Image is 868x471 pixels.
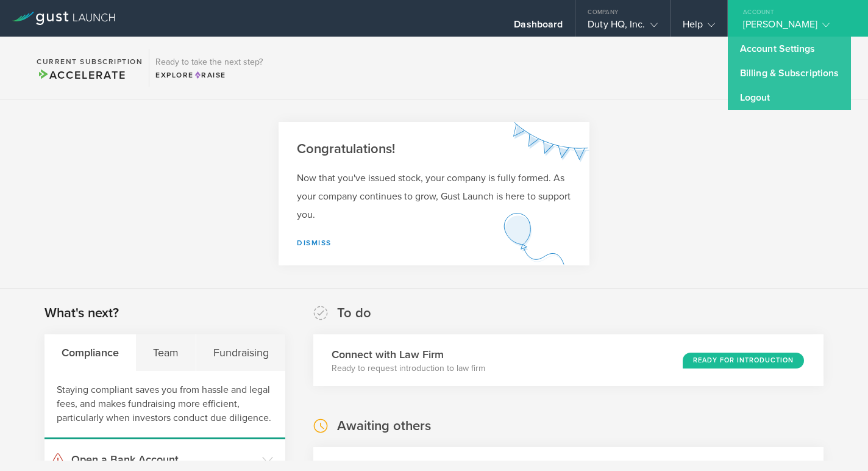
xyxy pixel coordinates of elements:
[44,304,119,322] h2: What's next?
[155,58,263,67] h3: Ready to take the next step?
[44,334,136,371] div: Compliance
[71,451,256,467] h3: Open a Bank Account
[313,334,824,386] div: Connect with Law FirmReady to request introduction to law firmReady for Introduction
[297,140,571,158] h2: Congratulations!
[44,371,285,439] div: Staying compliant saves you from hassle and legal fees, and makes fundraising more efficient, par...
[149,49,269,87] div: Ready to take the next step?ExploreRaise
[514,18,563,37] div: Dashboard
[297,239,332,247] a: Dismiss
[297,169,571,224] p: Now that you've issued stock, your company is fully formed. As your company continues to grow, Gu...
[337,417,431,435] h2: Awaiting others
[588,18,657,37] div: Duty HQ, Inc.
[743,18,847,37] div: [PERSON_NAME]
[332,347,485,362] h3: Connect with Law Firm
[683,353,804,369] div: Ready for Introduction
[807,412,868,471] iframe: Chat Widget
[37,68,126,82] span: Accelerate
[196,334,285,371] div: Fundraising
[194,71,226,79] span: Raise
[37,58,143,65] h2: Current Subscription
[337,304,371,322] h2: To do
[155,70,263,81] div: Explore
[136,334,196,371] div: Team
[683,18,715,37] div: Help
[332,362,485,375] p: Ready to request introduction to law firm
